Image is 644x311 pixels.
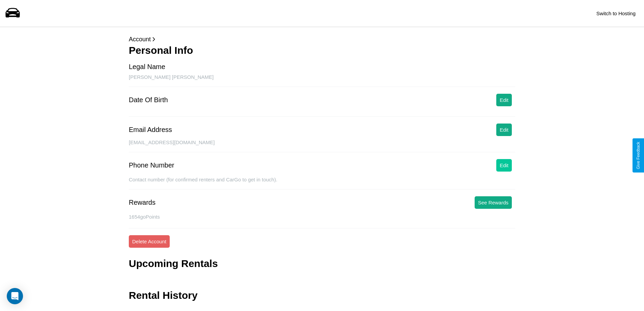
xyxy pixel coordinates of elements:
[129,63,165,71] div: Legal Name
[496,159,512,172] button: Edit
[129,126,172,134] div: Email Address
[129,212,515,221] p: 1654 goPoints
[475,196,512,209] button: See Rewards
[129,290,197,301] h3: Rental History
[129,199,156,206] div: Rewards
[129,258,218,269] h3: Upcoming Rentals
[129,139,515,152] div: [EMAIL_ADDRESS][DOMAIN_NAME]
[593,7,639,20] button: Switch to Hosting
[129,34,515,45] p: Account
[129,235,170,248] button: Delete Account
[129,45,515,56] h3: Personal Info
[129,74,515,87] div: [PERSON_NAME] [PERSON_NAME]
[129,96,168,104] div: Date Of Birth
[496,124,512,136] button: Edit
[129,177,515,190] div: Contact number (for confirmed renters and CarGo to get in touch).
[7,288,23,304] div: Open Intercom Messenger
[496,94,512,106] button: Edit
[636,142,641,169] div: Give Feedback
[129,161,174,169] div: Phone Number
